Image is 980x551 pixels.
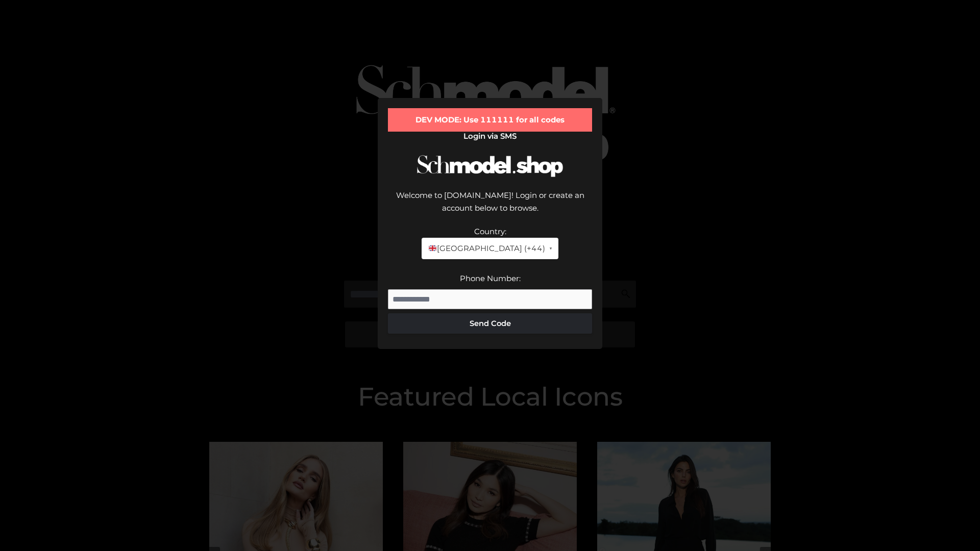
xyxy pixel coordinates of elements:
label: Country: [474,227,506,236]
div: DEV MODE: Use 111111 for all codes [388,108,592,132]
div: Welcome to [DOMAIN_NAME]! Login or create an account below to browse. [388,189,592,225]
h2: Login via SMS [388,132,592,141]
span: [GEOGRAPHIC_DATA] (+44) [428,242,545,255]
label: Phone Number: [460,273,521,283]
img: Schmodel Logo [413,146,567,186]
img: 🇬🇧 [429,244,436,252]
button: Send Code [388,313,592,334]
